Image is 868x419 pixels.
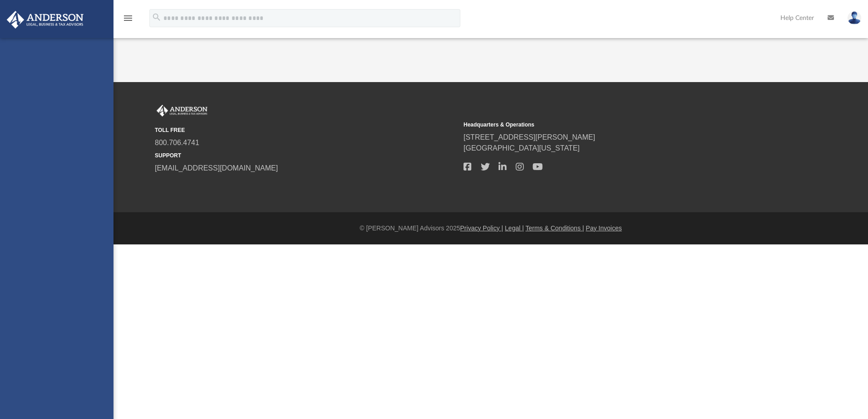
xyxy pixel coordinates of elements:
img: User Pic [848,11,861,24]
div: © [PERSON_NAME] Advisors 2025 [113,224,868,233]
a: Pay Invoices [586,224,621,232]
i: menu [123,13,133,24]
img: Anderson Advisors Platinum Portal [4,11,86,29]
a: Legal | [505,224,524,232]
a: Terms & Conditions | [526,224,584,232]
a: [EMAIL_ADDRESS][DOMAIN_NAME] [155,164,278,172]
a: menu [123,17,133,24]
i: search [152,12,162,22]
small: TOLL FREE [155,126,457,134]
small: SUPPORT [155,151,457,160]
a: Privacy Policy | [460,224,503,232]
img: Anderson Advisors Platinum Portal [155,105,209,117]
a: [STREET_ADDRESS][PERSON_NAME] [464,133,595,141]
small: Headquarters & Operations [464,121,766,129]
a: [GEOGRAPHIC_DATA][US_STATE] [464,144,580,152]
a: 800.706.4741 [155,139,199,146]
